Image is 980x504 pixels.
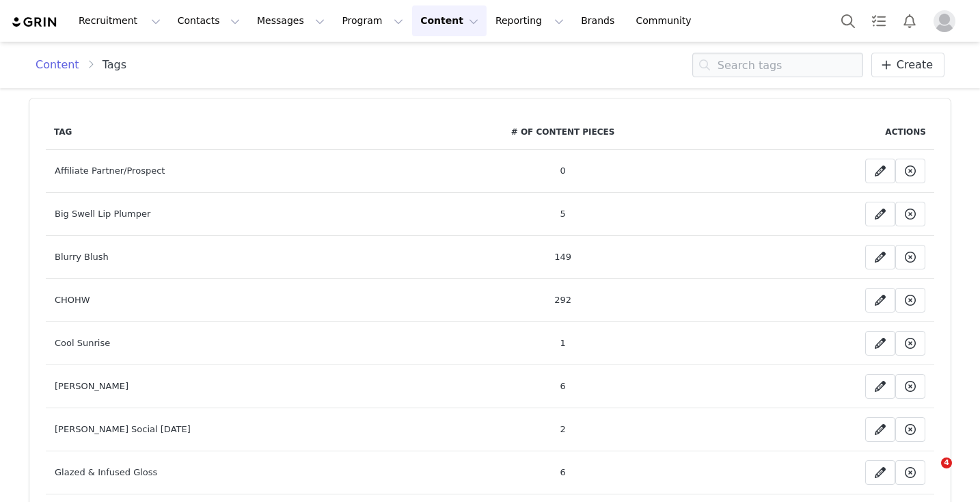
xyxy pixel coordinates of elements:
[401,322,724,365] td: 1
[401,115,724,150] th: # of Content Pieces
[401,193,724,236] td: 5
[36,57,87,73] a: Content
[334,5,411,36] button: Program
[412,5,487,36] button: Content
[46,322,401,365] td: Cool Sunrise
[401,150,724,193] td: 0
[573,5,627,36] a: Brands
[925,10,969,32] button: Profile
[11,16,59,29] img: grin logo
[401,279,724,322] td: 292
[871,53,944,77] a: Create
[46,150,401,193] td: Affiliate Partner/Prospect
[724,115,934,150] th: Actions
[913,457,946,490] iframe: Intercom live chat
[897,57,933,73] span: Create
[487,5,572,36] button: Reporting
[864,5,894,36] a: Tasks
[833,5,863,36] button: Search
[692,53,863,77] input: Search tags
[401,236,724,279] td: 149
[249,5,333,36] button: Messages
[46,451,401,494] td: Glazed & Infused Gloss
[628,5,706,36] a: Community
[941,457,952,468] span: 4
[46,193,401,236] td: Big Swell Lip Plumper
[401,408,724,451] td: 2
[401,365,724,408] td: 6
[46,365,401,408] td: [PERSON_NAME]
[70,5,169,36] button: Recruitment
[46,408,401,451] td: [PERSON_NAME] Social [DATE]
[895,5,925,36] button: Notifications
[46,236,401,279] td: Blurry Blush
[46,279,401,322] td: CHOHW
[169,5,248,36] button: Contacts
[46,115,401,150] th: Tag
[934,10,955,32] img: placeholder-profile.jpg
[401,451,724,494] td: 6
